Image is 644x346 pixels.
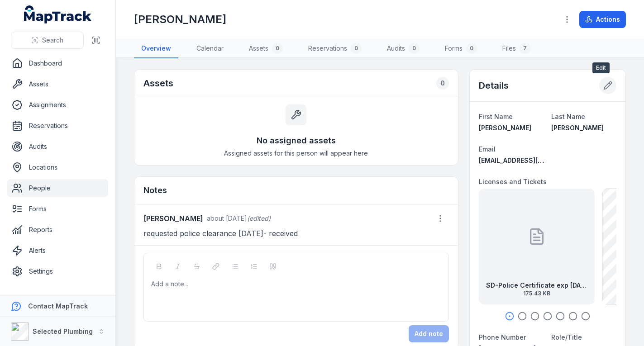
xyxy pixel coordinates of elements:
button: Actions [579,11,626,28]
a: Locations [7,158,108,176]
a: Files7 [495,39,538,58]
p: requested police clearance [DATE]- received [143,227,449,240]
button: Search [11,32,84,49]
div: 0 [272,43,283,54]
a: Alerts [7,242,108,260]
span: about [DATE] [207,214,247,222]
span: Last Name [551,113,585,120]
a: Settings [7,262,108,280]
div: 0 [436,77,449,90]
span: Licenses and Tickets [479,178,547,185]
a: Audits [7,137,108,156]
a: MapTrack [24,5,92,24]
h2: Assets [143,77,173,90]
h2: Details [479,79,509,92]
div: 0 [351,43,362,54]
span: [PERSON_NAME] [479,124,531,132]
strong: Selected Plumbing [33,327,93,335]
strong: [PERSON_NAME] [143,213,203,224]
a: Forms [7,200,108,218]
span: Search [42,36,63,45]
span: Phone Number [479,333,526,341]
a: People [7,179,108,197]
span: [EMAIL_ADDRESS][DOMAIN_NAME] [479,156,588,164]
a: Assets0 [242,39,290,58]
div: 0 [409,43,420,54]
div: 0 [466,43,477,54]
h3: Notes [143,184,167,197]
span: First Name [479,113,513,120]
h1: [PERSON_NAME] [134,12,226,27]
a: Reservations0 [301,39,369,58]
span: Email [479,145,496,153]
a: Reservations [7,117,108,135]
a: Calendar [189,39,231,58]
a: Overview [134,39,178,58]
span: Assigned assets for this person will appear here [224,149,368,158]
span: Role/Title [551,333,582,341]
a: Assets [7,75,108,93]
strong: Contact MapTrack [28,302,88,310]
span: Edit [592,62,610,73]
div: 7 [520,43,530,54]
strong: SD-Police Certificate exp [DATE] [486,281,587,290]
a: Assignments [7,96,108,114]
span: [PERSON_NAME] [551,124,604,132]
span: (edited) [247,214,271,222]
a: Audits0 [380,39,427,58]
time: 7/14/2025, 12:26:47 PM [207,214,247,222]
a: Dashboard [7,54,108,72]
a: Reports [7,221,108,239]
h3: No assigned assets [257,134,336,147]
a: Forms0 [438,39,484,58]
span: 175.43 KB [486,290,587,297]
